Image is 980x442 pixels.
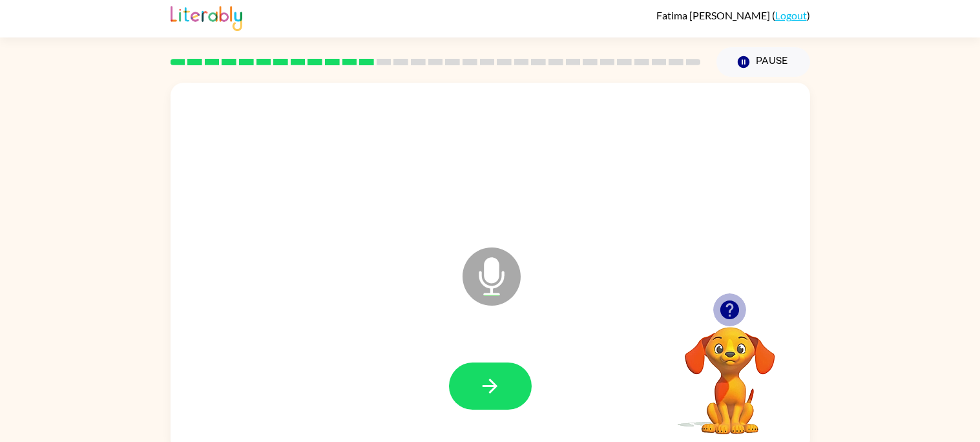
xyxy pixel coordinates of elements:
span: Fatima [PERSON_NAME] [656,9,772,21]
div: ( ) [656,9,810,21]
video: Your browser must support playing .mp4 files to use Literably. Please try using another browser. [665,307,795,436]
img: Literably [171,3,242,31]
a: Logout [775,9,807,21]
button: Pause [716,47,810,77]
